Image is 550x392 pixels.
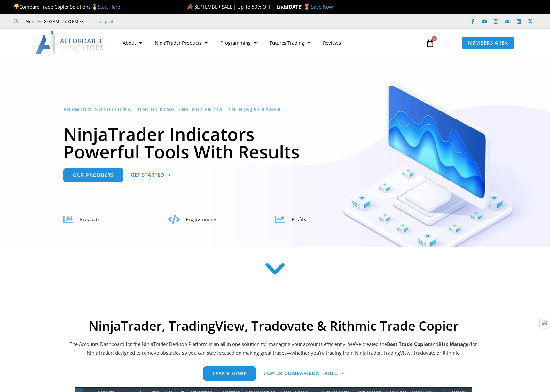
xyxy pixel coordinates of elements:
[35,31,104,54] img: LogoAI | Affordable Indicators – NinjaTrader
[263,371,337,376] span: Copier Comparison Table
[69,340,478,358] p: The Accounts Dashboard for the NinjaTrader Desktop Platform is an all in one solution for managin...
[263,366,344,381] a: Copier Comparison Table
[438,341,471,347] strong: Risk Manager
[63,125,487,160] h1: NinjaTrader Indicators Powerful Tools With Results
[468,41,508,45] span: MEMBERS AREA
[131,173,164,177] span: Get Started
[311,4,333,10] a: Save Now
[95,18,114,25] a: Trustpilot
[98,4,120,10] a: Start Here
[187,4,287,10] span: 🍂 SEPTEMBER SALE | Up To 50% OFF | Ends
[116,35,148,50] a: About
[317,35,347,50] a: Reviews
[292,216,306,222] span: Profits
[73,173,114,178] span: Our Products
[63,168,123,182] a: Our Products
[14,4,120,10] span: Compare Trade Copier Solutions 🥇
[14,4,19,9] img: 🏆
[69,318,478,334] h2: NinjaTrader, TradingView, Tradovate & Rithmic Trade Copier
[80,216,99,222] span: Products
[148,35,214,50] a: NinjaTrader Products
[263,35,317,50] a: Futures Trading
[63,106,487,112] h6: Premium Solutions - Unlocking the Potential in NinjaTrader
[186,216,216,222] span: Programming
[116,35,418,50] nav: Menu
[461,36,515,50] a: MEMBERS AREA
[203,366,256,381] a: Learn more
[387,341,430,347] b: Best Trade Copier
[432,36,437,41] span: 0
[213,371,247,376] span: Learn more
[287,4,311,10] strong: [DATE] ⌛
[24,18,86,25] span: Mon - Fri: 8:00 AM – 6:00 PM EST
[214,35,263,50] a: Programming
[131,168,171,182] a: Get Started
[416,34,444,52] a: 0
